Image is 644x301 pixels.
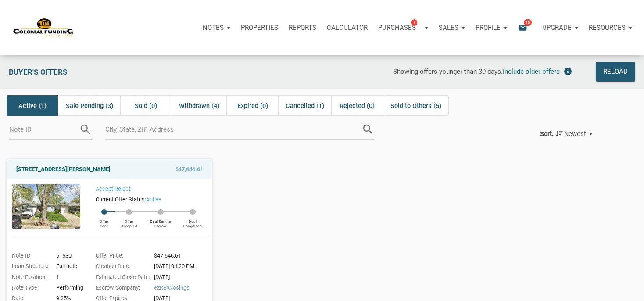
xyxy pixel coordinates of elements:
div: $47,646.61 [151,251,211,260]
span: 1 [411,19,417,26]
img: NoteUnlimited [13,18,74,38]
div: Sort: [540,130,554,138]
span: Sold (0) [135,100,157,111]
a: Reject [114,186,130,192]
button: Purchases1 [373,14,433,41]
button: Profile [470,14,512,41]
div: Loan Structure: [7,262,54,270]
div: Escrow Company: [91,283,151,292]
span: active [146,196,161,203]
button: Reports [283,14,322,41]
div: 1 [54,273,84,281]
p: Upgrade [542,24,572,32]
div: Sale Pending (3) [58,95,120,116]
span: Newest [565,130,587,138]
span: | [96,186,130,192]
div: Note ID: [7,251,54,260]
p: Properties [241,24,278,32]
button: Reload [596,62,635,82]
div: Active (1) [7,95,58,116]
button: Sort:Newest [533,125,600,143]
span: Showing offers younger than 30 days. [393,68,503,75]
div: Deal Completed [178,215,208,228]
a: Accept [96,186,113,192]
div: Cancelled (1) [278,95,331,116]
div: Note Position: [7,273,54,281]
span: $47,646.61 [175,164,203,175]
i: search [361,123,375,136]
span: ezREIClosings [154,283,212,292]
span: 15 [524,19,532,26]
button: Resources [583,14,637,41]
div: Rejected (0) [331,95,383,116]
span: Sold to Others (5) [390,100,441,111]
span: Sale Pending (3) [66,100,113,111]
p: Sales [439,24,458,32]
div: Offer Sent [93,215,115,228]
img: 575873 [12,184,80,229]
div: Creation Date: [91,262,151,270]
div: Sold to Others (5) [383,95,449,116]
div: Offer Price: [91,251,151,260]
button: email15 [512,14,537,41]
span: Current Offer Status: [96,196,146,203]
div: Full note [54,262,84,270]
i: search [79,123,92,136]
div: Estimated Close Date: [91,273,151,281]
i: email [518,22,528,32]
p: Calculator [327,24,368,32]
input: City, State, ZIP, Address [105,120,361,140]
a: Calculator [322,14,373,41]
div: Expired (0) [226,95,278,116]
div: Performing [54,283,84,292]
span: Withdrawn (4) [179,100,219,111]
a: [STREET_ADDRESS][PERSON_NAME] [16,164,111,175]
span: Cancelled (1) [286,100,324,111]
div: [DATE] [151,273,211,281]
button: Notes [197,14,236,41]
div: 61530 [54,251,84,260]
a: Properties [236,14,283,41]
div: Offer Accepted [115,215,143,228]
div: Reload [603,66,628,78]
span: Expired (0) [237,100,268,111]
button: Sales [433,14,470,41]
p: Resources [589,24,626,32]
div: Sold (0) [120,95,172,116]
div: Buyer's Offers [4,62,195,82]
span: Include older offers [503,68,560,75]
input: Note ID [9,120,79,140]
p: Purchases [378,24,416,32]
button: Upgrade [537,14,583,41]
span: Rejected (0) [340,100,375,111]
span: Active (1) [18,100,47,111]
div: [DATE] 04:20 PM [151,262,211,270]
div: Note Type: [7,283,54,292]
div: Withdrawn (4) [172,95,226,116]
div: Deal Sent to Escrow [143,215,178,228]
p: Notes [203,24,224,32]
p: Profile [476,24,501,32]
p: Reports [289,24,316,32]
